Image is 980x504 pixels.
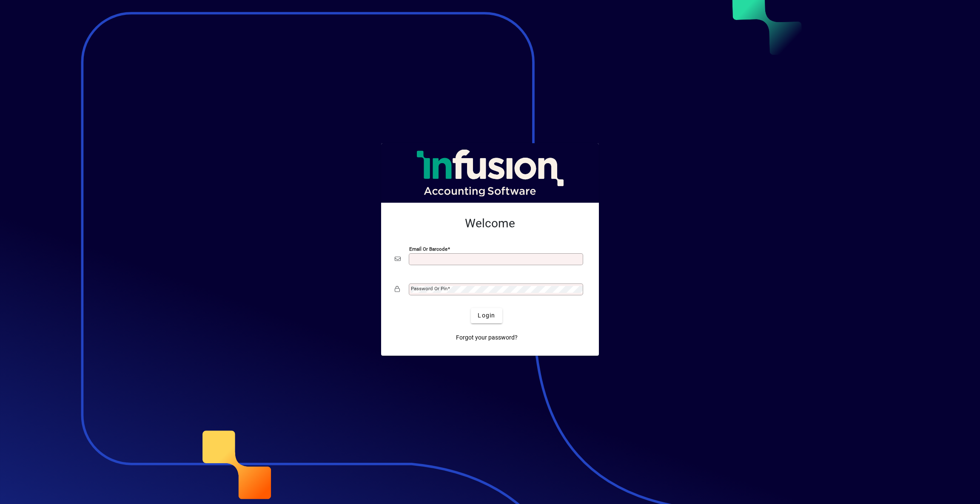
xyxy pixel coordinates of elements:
button: Login [471,308,502,323]
a: Forgot your password? [453,330,521,345]
mat-label: Email or Barcode [409,246,447,252]
span: Login [478,311,495,320]
span: Forgot your password? [456,333,518,342]
mat-label: Password or Pin [411,286,447,292]
h2: Welcome [395,216,585,231]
